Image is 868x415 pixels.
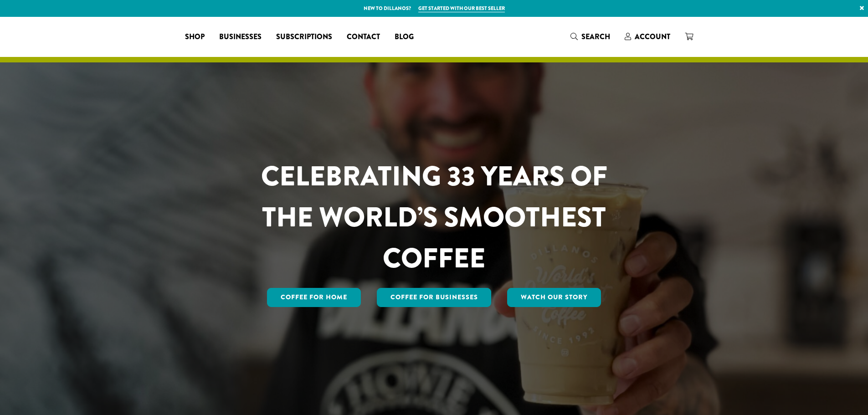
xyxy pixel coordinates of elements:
a: Search [563,29,617,44]
a: Get started with our best seller [418,5,505,12]
span: Businesses [219,31,262,43]
span: Contact [347,31,380,43]
span: Shop [185,31,205,43]
a: Coffee for Home [267,288,361,307]
h1: CELEBRATING 33 YEARS OF THE WORLD’S SMOOTHEST COFFEE [234,156,634,279]
span: Blog [395,31,414,43]
a: Watch Our Story [507,288,601,307]
span: Search [581,31,610,42]
span: Subscriptions [276,31,332,43]
a: Coffee For Businesses [377,288,492,307]
span: Account [635,31,670,42]
a: Shop [178,30,212,44]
